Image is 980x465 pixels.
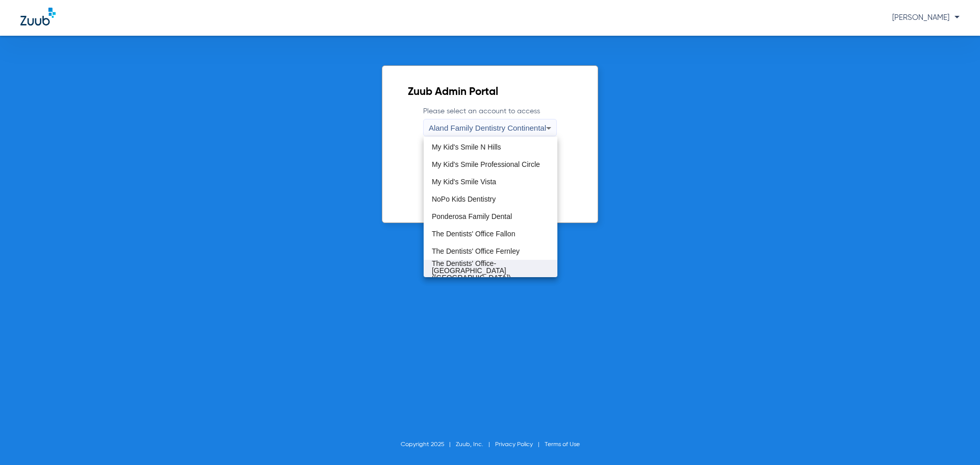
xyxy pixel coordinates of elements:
[432,178,496,185] span: My Kid's Smile Vista
[432,195,496,203] span: NoPo Kids Dentistry
[432,230,515,237] span: The Dentists' Office Fallon
[432,213,512,220] span: Ponderosa Family Dental
[432,248,520,255] span: The Dentists' Office Fernley
[432,161,540,168] span: My Kid's Smile Professional Circle
[432,260,549,281] span: The Dentists' Office-[GEOGRAPHIC_DATA] ([GEOGRAPHIC_DATA])
[432,143,501,151] span: My Kid's Smile N Hills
